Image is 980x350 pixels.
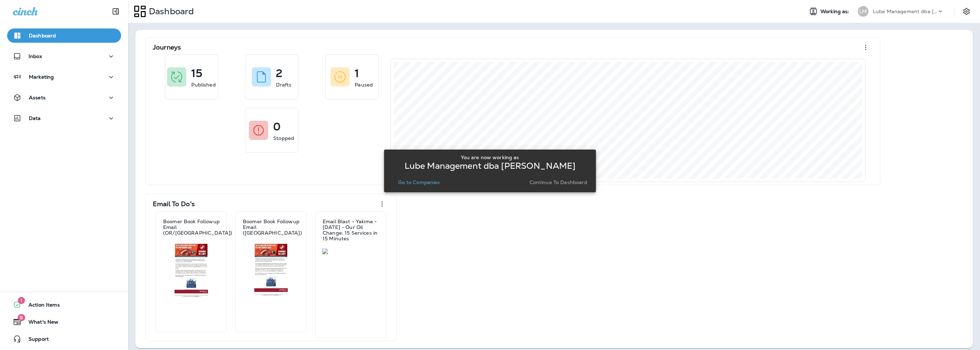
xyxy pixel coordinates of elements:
span: Working as: [820,9,851,15]
span: Action Items [21,302,60,310]
p: 1 [355,70,359,77]
div: LM [858,6,869,17]
button: Go to Companies [395,177,443,187]
img: 06cece66-d04d-4141-8afd-d251f87f9460.jpg [322,249,379,254]
p: Continue to Dashboard [530,179,588,185]
p: Published [191,81,215,88]
p: Boomer Book Followup Email (OR/[GEOGRAPHIC_DATA]) [163,219,232,236]
p: Inbox [28,53,42,59]
span: Support [21,336,49,345]
p: Dashboard [146,6,194,17]
p: Go to Companies [398,179,440,185]
button: Continue to Dashboard [527,177,590,187]
p: Email Blast - Yakima - [DATE] - Our Oil Change: 15 Services in 15 Minutes [323,219,379,241]
button: Support [7,332,121,346]
p: Lube Management dba [PERSON_NAME] [405,163,576,169]
p: Marketing [29,74,54,80]
p: Dashboard [29,33,56,38]
p: Stopped [273,135,294,142]
img: 3ee2bf4b-9004-48a9-bf64-b902cda4f147.jpg [243,243,299,296]
button: Data [7,111,121,125]
button: Marketing [7,70,121,84]
p: 0 [273,123,281,130]
button: Dashboard [7,28,121,43]
p: You are now working as [461,155,519,160]
img: 03891f22-4716-4d4e-b813-4770a7750083.jpg [163,243,220,298]
p: Assets [29,95,46,100]
p: Journeys [153,44,181,51]
span: 8 [17,314,25,321]
p: Data [29,115,41,121]
button: 8What's New [7,315,121,329]
p: Drafts [276,81,292,88]
p: Email To Do's [153,200,195,208]
button: Assets [7,90,121,105]
p: Paused [355,81,373,88]
button: Inbox [7,49,121,63]
p: Boomer Book Followup Email ([GEOGRAPHIC_DATA]) [243,219,302,236]
button: 1Action Items [7,298,121,312]
span: What's New [21,319,58,328]
button: Settings [960,5,973,18]
p: Lube Management dba [PERSON_NAME] [873,9,937,14]
span: 1 [18,297,25,304]
button: Collapse Sidebar [106,4,126,19]
p: 15 [191,70,202,77]
p: 2 [276,70,282,77]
